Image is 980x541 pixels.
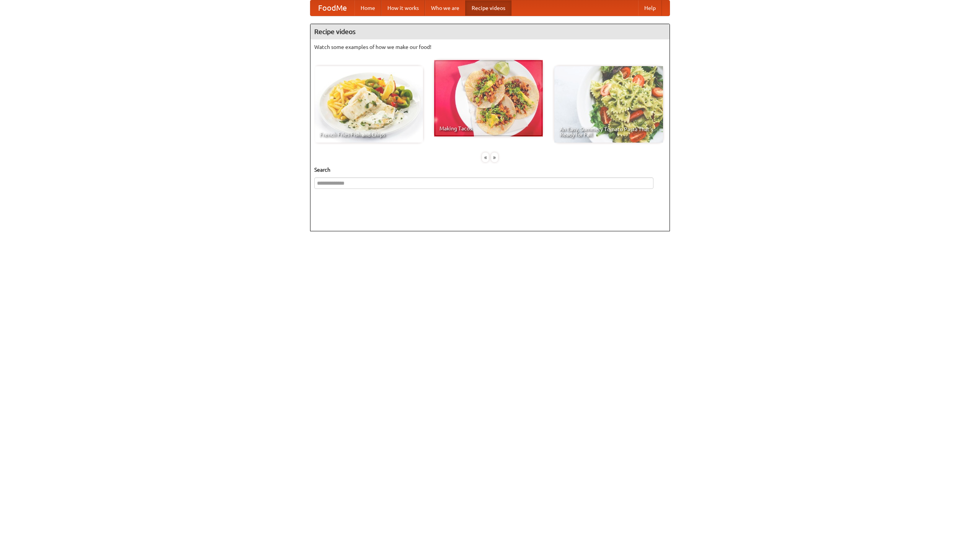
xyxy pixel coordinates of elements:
[491,153,498,162] div: »
[465,0,511,16] a: Recipe videos
[320,132,418,137] span: French Fries Fish and Chips
[314,66,423,143] a: French Fries Fish and Chips
[381,0,425,16] a: How it works
[425,0,465,16] a: Who we are
[560,127,658,137] span: An Easy, Summery Tomato Pasta That's Ready for Fall
[314,43,666,51] p: Watch some examples of how we make our food!
[310,24,670,39] h4: Recipe videos
[638,0,662,16] a: Help
[314,166,666,174] h5: Search
[434,60,543,136] a: Making Tacos
[482,153,489,162] div: «
[439,126,537,131] span: Making Tacos
[310,0,354,16] a: FoodMe
[354,0,381,16] a: Home
[554,66,663,143] a: An Easy, Summery Tomato Pasta That's Ready for Fall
